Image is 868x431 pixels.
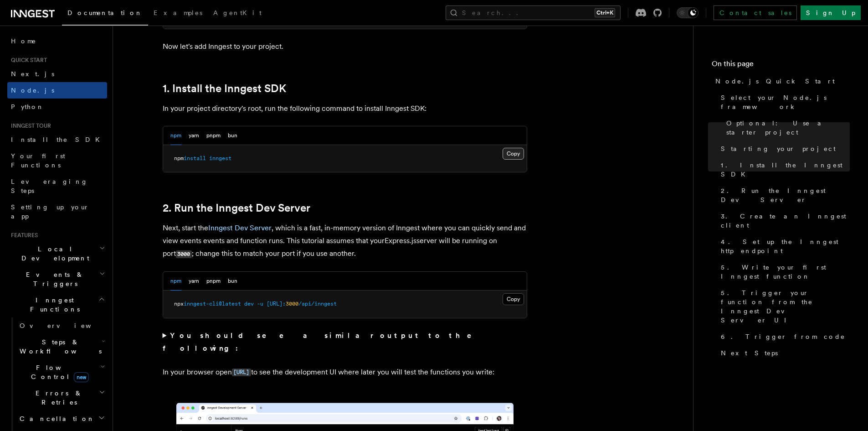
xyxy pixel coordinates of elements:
[721,237,850,255] span: 4. Set up the Inngest http endpoint
[677,7,699,18] button: Toggle dark mode
[721,348,778,358] span: Next Steps
[67,9,143,16] span: Documentation
[717,140,850,157] a: Starting your project
[11,136,105,143] span: Install the SDK
[714,5,797,20] a: Contact sales
[213,9,262,16] span: AgentKit
[7,66,107,82] a: Next.js
[717,182,850,208] a: 2. Run the Inngest Dev Server
[170,272,181,291] button: npm
[228,126,237,145] button: bun
[174,155,184,161] span: npm
[717,259,850,285] a: 5. Write your first Inngest function
[148,3,208,25] a: Examples
[16,389,99,407] span: Errors & Retries
[163,222,527,260] p: Next, start the , which is a fast, in-memory version of Inngest where you can quickly send and vi...
[176,250,192,258] code: 3000
[7,232,38,239] span: Features
[20,322,113,329] span: Overview
[712,58,850,73] h4: On this page
[163,202,310,214] a: 2. Run the Inngest Dev Server
[11,36,36,46] span: Home
[11,87,54,94] span: Node.js
[11,70,54,78] span: Next.js
[208,3,267,25] a: AgentKit
[163,40,527,53] p: Now let's add Inngest to your project.
[184,155,206,161] span: install
[446,5,621,20] button: Search...Ctrl+K
[7,199,107,224] a: Setting up your app
[11,103,44,110] span: Python
[16,410,107,427] button: Cancellation
[723,115,850,140] a: Optional: Use a starter project
[7,270,99,288] span: Events & Triggers
[154,9,202,16] span: Examples
[16,338,102,356] span: Steps & Workflows
[11,203,89,220] span: Setting up your app
[7,241,107,266] button: Local Development
[7,122,51,130] span: Inngest tour
[189,272,199,291] button: yarn
[257,301,263,307] span: -u
[721,288,850,325] span: 5. Trigger your function from the Inngest Dev Server UI
[721,332,845,341] span: 6. Trigger from code
[62,3,148,26] a: Documentation
[206,126,221,145] button: pnpm
[16,414,95,423] span: Cancellation
[267,301,286,307] span: [URL]:
[7,173,107,199] a: Leveraging Steps
[208,223,272,232] a: Inngest Dev Server
[717,157,850,182] a: 1. Install the Inngest SDK
[726,119,850,137] span: Optional: Use a starter project
[7,82,107,99] a: Node.js
[7,266,107,292] button: Events & Triggers
[189,126,199,145] button: yarn
[721,212,850,230] span: 3. Create an Inngest client
[11,178,88,194] span: Leveraging Steps
[7,33,107,49] a: Home
[717,208,850,234] a: 3. Create an Inngest client
[163,82,286,95] a: 1. Install the Inngest SDK
[717,328,850,345] a: 6. Trigger from code
[717,234,850,259] a: 4. Set up the Inngest http endpoint
[7,148,107,173] a: Your first Functions
[712,73,850,89] a: Node.js Quick Start
[209,155,231,161] span: inngest
[7,57,47,64] span: Quick start
[721,161,850,179] span: 1. Install the Inngest SDK
[721,93,850,111] span: Select your Node.js framework
[7,292,107,317] button: Inngest Functions
[228,272,237,291] button: bun
[170,126,181,145] button: npm
[503,148,524,160] button: Copy
[16,385,107,410] button: Errors & Retries
[16,363,100,381] span: Flow Control
[74,372,89,382] span: new
[163,366,527,379] p: In your browser open to see the development UI where later you will test the functions you write:
[16,317,107,334] a: Overview
[503,293,524,305] button: Copy
[721,186,850,204] span: 2. Run the Inngest Dev Server
[715,77,835,86] span: Node.js Quick Start
[232,368,251,376] a: [URL]
[7,131,107,148] a: Install the SDK
[174,301,184,307] span: npx
[717,285,850,328] a: 5. Trigger your function from the Inngest Dev Server UI
[7,244,99,263] span: Local Development
[206,272,221,291] button: pnpm
[7,296,98,314] span: Inngest Functions
[286,301,298,307] span: 3000
[717,345,850,361] a: Next Steps
[801,5,861,20] a: Sign Up
[184,301,241,307] span: inngest-cli@latest
[163,102,527,115] p: In your project directory's root, run the following command to install Inngest SDK:
[232,369,251,376] code: [URL]
[298,301,337,307] span: /api/inngest
[16,359,107,385] button: Flow Controlnew
[595,8,615,17] kbd: Ctrl+K
[717,89,850,115] a: Select your Node.js framework
[11,152,65,169] span: Your first Functions
[7,99,107,115] a: Python
[163,331,485,353] strong: You should see a similar output to the following:
[16,334,107,359] button: Steps & Workflows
